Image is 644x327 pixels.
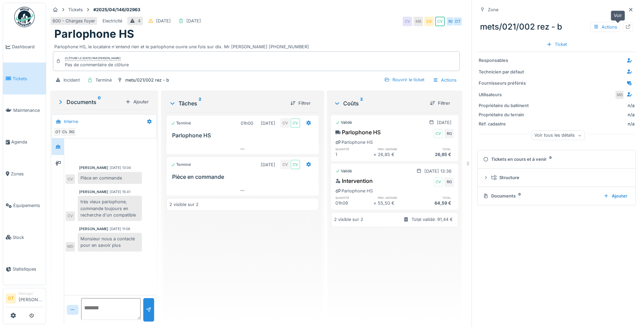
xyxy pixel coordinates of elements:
[78,172,142,184] div: Pièce en commande
[479,80,530,86] div: Fournisseurs préférés
[628,102,634,109] div: n/a
[477,18,636,36] div: mets/021/002 rez - b
[13,75,43,82] span: Tickets
[3,31,46,63] a: Dashboard
[382,75,427,84] div: Rouvrir le ticket
[171,162,191,168] div: Terminé
[288,99,313,108] div: Filtrer
[66,242,75,252] div: MD
[19,291,43,306] li: [PERSON_NAME]
[67,127,76,137] div: RG
[491,174,627,181] div: Structure
[532,121,634,127] div: n/a
[416,195,454,200] h6: total
[335,195,373,200] h6: quantité
[78,233,142,251] div: Monsieur nous a contacté pour en savoir plus
[186,18,201,24] div: [DATE]
[480,190,633,202] summary: Documents0Ajouter
[335,120,352,125] div: Validé
[434,129,443,138] div: CV
[3,190,46,221] a: Équipements
[64,118,78,125] div: Interne
[483,193,598,199] div: Documents
[479,111,530,118] div: Propriétaire du terrain
[261,120,275,126] div: [DATE]
[378,147,416,151] h6: prix unitaire
[156,18,171,24] div: [DATE]
[411,216,453,223] div: Total validé: 91,44 €
[3,221,46,253] a: Stock
[335,188,373,194] div: Parlophone HS
[13,266,43,272] span: Statistiques
[79,226,108,231] div: [PERSON_NAME]
[479,69,530,75] div: Technicien par défaut
[110,165,131,170] div: [DATE] 13:04
[427,99,453,108] div: Filtrer
[171,120,191,126] div: Terminé
[590,22,620,32] div: Actions
[437,119,452,126] div: [DATE]
[54,41,458,50] div: Parlophone HS, le locataire n'entend rien et le parlophone ouvre une fois sur dix. Mr [PERSON_NAM...
[479,102,530,109] div: Propriétaire du batiment
[11,139,43,145] span: Agenda
[378,151,416,158] div: 26,85 €
[19,291,43,296] div: Manager
[54,28,134,40] h1: Parlophone HS
[172,132,316,139] h3: Parlophone HS
[79,189,108,194] div: [PERSON_NAME]
[13,107,43,114] span: Maintenance
[3,63,46,94] a: Tickets
[125,77,169,83] div: mets/021/002 rez - b
[3,126,46,158] a: Agenda
[291,118,300,128] div: CV
[103,18,122,24] div: Electricité
[435,17,445,26] div: CV
[138,18,141,24] div: 4
[53,127,63,137] div: OT
[95,77,112,83] div: Terminé
[3,94,46,126] a: Maintenance
[416,200,454,206] div: 64,59 €
[68,6,83,13] div: Tickets
[169,201,199,208] div: 2 visible sur 2
[98,98,101,106] sup: 0
[413,17,423,26] div: MB
[60,127,70,137] div: CV
[13,234,43,241] span: Stock
[373,151,378,158] div: ×
[488,6,498,13] div: Zone
[3,253,46,285] a: Statistiques
[78,196,142,221] div: très vieux parlophone, commande toujours en recherche d'un compatible
[424,17,434,26] div: CV
[483,156,627,162] div: Tickets en cours et à venir
[360,99,363,107] sup: 2
[335,200,373,206] div: 01h09
[544,40,570,49] div: Ticket
[334,216,363,223] div: 2 visible sur 2
[479,121,530,127] div: Réf. cadastre
[480,171,633,184] summary: Structure
[615,90,624,100] div: MB
[172,174,316,180] h3: Pièce en commande
[65,62,129,68] div: Pas de commentaire de clôture
[335,139,373,145] div: Parlophone HS
[110,189,130,194] div: [DATE] 15:41
[199,99,201,107] sup: 2
[479,57,530,64] div: Responsables
[532,111,634,118] div: n/a
[57,98,123,106] div: Documents
[79,165,108,170] div: [PERSON_NAME]
[66,211,75,221] div: CV
[53,18,95,24] div: 600 - Charges foyer
[601,191,630,201] div: Ajouter
[434,177,443,187] div: CV
[416,151,454,158] div: 26,85 €
[611,11,625,20] div: Voir
[453,17,462,26] div: OT
[430,75,460,85] div: Actions
[241,120,253,126] div: 01h00
[280,160,290,169] div: CV
[444,177,454,187] div: RG
[378,200,416,206] div: 55,50 €
[416,147,454,151] h6: total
